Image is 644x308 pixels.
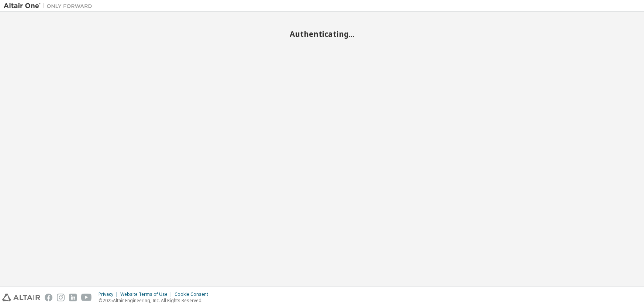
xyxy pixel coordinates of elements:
[81,294,92,301] img: youtube.svg
[99,291,120,297] div: Privacy
[57,294,65,301] img: instagram.svg
[99,297,213,304] p: © 2025 Altair Engineering, Inc. All Rights Reserved.
[4,29,640,39] h2: Authenticating...
[120,291,175,297] div: Website Terms of Use
[45,294,52,301] img: facebook.svg
[175,291,213,297] div: Cookie Consent
[4,2,96,10] img: Altair One
[69,294,77,301] img: linkedin.svg
[2,294,40,301] img: altair_logo.svg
